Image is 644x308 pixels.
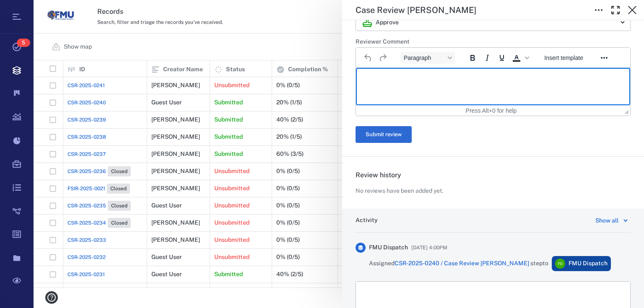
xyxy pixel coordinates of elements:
a: CSR-2025-0240 / Case Review [PERSON_NAME] [395,260,529,267]
p: No reviews have been added yet. [356,187,443,195]
span: Help [19,6,36,13]
h6: Reviewer Comment [356,38,631,46]
iframe: Rich Text Area [356,68,630,105]
button: Submit review [356,126,412,143]
button: Block Paragraph [400,52,455,64]
h6: Review history [356,170,631,180]
button: Toggle Fullscreen [607,2,624,18]
span: Insert template [544,54,583,61]
h5: Case Review [PERSON_NAME] [356,5,476,16]
button: Redo [376,52,390,64]
div: Text color Black [509,52,530,64]
button: Insert template [541,52,587,64]
button: Underline [495,52,509,64]
span: FMU Dispatch [569,259,608,268]
div: Show all [595,215,618,225]
span: Assigned step to [369,259,548,268]
button: Undo [361,52,375,64]
div: F D [555,259,565,269]
span: [DATE] 4:00PM [411,243,447,253]
span: FMU Dispatch [369,243,408,252]
h6: Activity [356,216,378,225]
div: Press the Up and Down arrow keys to resize the editor. [625,107,629,114]
span: Paragraph [404,54,445,61]
span: 5 [17,39,30,47]
div: Press Alt+0 for help [447,107,535,114]
button: Reveal or hide additional toolbar items [597,52,611,64]
button: Close [624,2,641,18]
p: Approve [376,18,399,27]
button: Bold [465,52,480,64]
button: Italic [480,52,494,64]
button: Toggle to Edit Boxes [590,2,607,18]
